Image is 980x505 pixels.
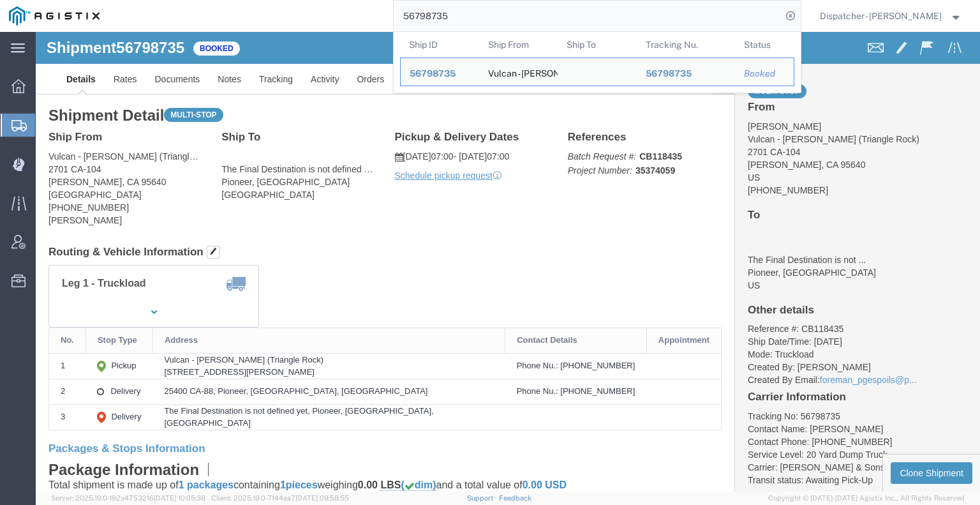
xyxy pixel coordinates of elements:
[499,494,531,502] a: Feedback
[9,6,100,26] img: logo
[558,32,637,57] th: Ship To
[645,67,726,80] div: 56798735
[645,68,691,79] span: 56798735
[487,58,549,86] div: Vulcan - Amador (Triangle Rock)
[295,494,349,502] span: [DATE] 09:58:55
[51,494,205,502] span: Server: 2025.19.0-192a4753216
[819,8,963,24] button: Dispatcher - [PERSON_NAME]
[36,32,980,492] iframe: FS Legacy Container
[410,68,456,79] span: 56798735
[744,67,785,80] div: Booked
[735,32,794,57] th: Status
[467,494,499,502] a: Support
[479,32,558,57] th: Ship From
[394,1,782,31] input: Search for shipment number, reference number
[820,9,942,23] span: Dispatcher - Cameron Bowman
[211,494,349,502] span: Client: 2025.19.0-7f44ea7
[410,67,470,80] div: 56798735
[636,32,735,57] th: Tracking Nu.
[400,32,479,57] th: Ship ID
[400,32,801,93] table: Search Results
[768,493,965,504] span: Copyright © [DATE]-[DATE] Agistix Inc., All Rights Reserved
[154,494,205,502] span: [DATE] 10:05:38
